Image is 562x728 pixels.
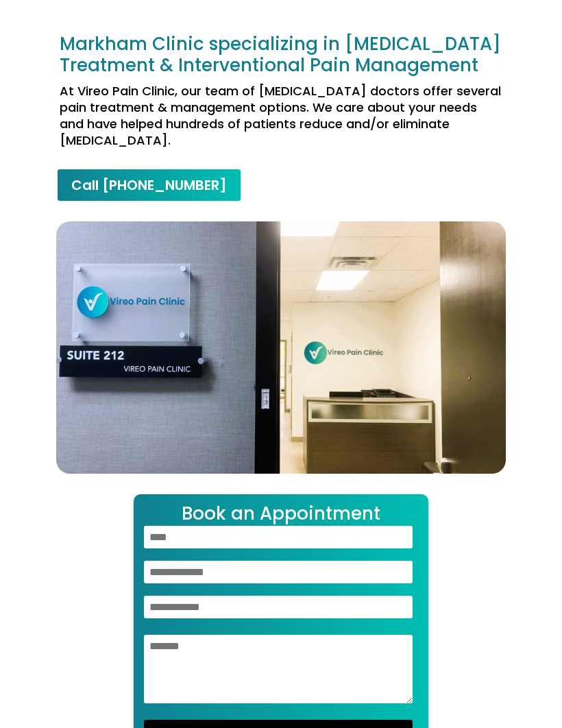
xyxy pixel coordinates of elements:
[56,221,506,474] img: Reception-Vireo-Pain-Clinic-Markham-Chronic-Pain-Treatment-Interventional-Pain-Management-Medicat...
[144,505,418,526] h2: Book an Appointment
[60,34,502,83] h2: Markham Clinic specializing in [MEDICAL_DATA] Treatment & Interventional Pain Management
[56,168,242,202] a: Call [PHONE_NUMBER]
[60,83,502,148] p: At Vireo Pain Clinic, our team of [MEDICAL_DATA] doctors offer several pain treatment & managemen...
